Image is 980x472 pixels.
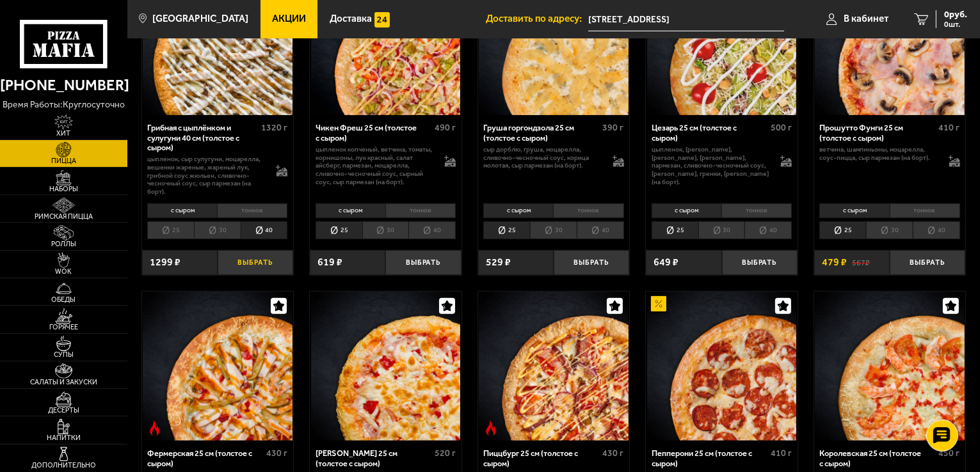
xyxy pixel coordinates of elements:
input: Ваш адрес доставки [588,8,784,31]
span: 390 г [603,122,624,133]
div: Чикен Фреш 25 см (толстое с сыром) [316,123,431,143]
li: с сыром [819,203,889,218]
div: Фермерская 25 см (толстое с сыром) [147,448,263,468]
img: Пиццбург 25 см (толстое с сыром) [479,292,629,441]
li: тонкое [385,203,456,218]
span: Россия, Санкт-Петербург, Шлиссельбургский проспект, 18к1 [588,8,784,31]
span: 430 г [266,448,287,459]
li: с сыром [147,203,217,218]
button: Выбрать [890,250,965,275]
span: 410 г [771,448,792,459]
span: Доставка [330,14,372,24]
li: тонкое [890,203,960,218]
span: В кабинет [844,14,888,24]
div: [PERSON_NAME] 25 см (толстое с сыром) [316,448,431,468]
li: 40 [913,221,960,239]
s: 567 ₽ [852,257,870,267]
span: 619 ₽ [317,257,342,267]
button: Выбрать [554,250,629,275]
li: тонкое [217,203,287,218]
p: сыр дорблю, груша, моцарелла, сливочно-чесночный соус, корица молотая, сыр пармезан (на борт). [483,146,602,170]
span: 1299 ₽ [150,257,181,267]
img: Острое блюдо [483,421,499,436]
div: Королевская 25 см (толстое с сыром) [819,448,935,468]
li: 30 [194,221,241,239]
p: цыпленок копченый, ветчина, томаты, корнишоны, лук красный, салат айсберг, пармезан, моцарелла, с... [316,146,434,187]
p: ветчина, шампиньоны, моцарелла, соус-пицца, сыр пармезан (на борт). [819,146,938,162]
span: 430 г [603,448,624,459]
span: 0 руб. [944,10,967,19]
span: Доставить по адресу: [486,14,588,24]
div: Пепперони 25 см (толстое с сыром) [652,448,767,468]
div: Прошутто Фунги 25 см (толстое с сыром) [819,123,935,143]
button: Выбрать [218,250,293,275]
li: 25 [316,221,362,239]
li: 25 [147,221,194,239]
li: 40 [577,221,624,239]
img: Прошутто Формаджио 25 см (толстое с сыром) [311,292,461,441]
div: Груша горгондзола 25 см (толстое с сыром) [483,123,599,143]
div: Пиццбург 25 см (толстое с сыром) [483,448,599,468]
a: Острое блюдоПиццбург 25 см (толстое с сыром) [478,292,630,441]
li: с сыром [483,203,553,218]
span: 0 шт. [944,20,967,28]
li: 40 [744,221,792,239]
li: 30 [698,221,745,239]
span: 1320 г [261,122,287,133]
li: тонкое [553,203,623,218]
span: 529 ₽ [486,257,511,267]
li: 40 [408,221,456,239]
img: Акционный [651,296,666,311]
div: Цезарь 25 см (толстое с сыром) [652,123,767,143]
img: Королевская 25 см (толстое с сыром) [815,292,965,441]
span: Акции [272,14,306,24]
div: Грибная с цыплёнком и сулугуни 40 см (толстое с сыром) [147,123,258,152]
li: 25 [483,221,530,239]
a: Прошутто Формаджио 25 см (толстое с сыром) [310,292,462,441]
span: [GEOGRAPHIC_DATA] [152,14,248,24]
a: АкционныйПепперони 25 см (толстое с сыром) [646,292,798,441]
li: с сыром [652,203,721,218]
li: с сыром [316,203,385,218]
li: 30 [866,221,913,239]
span: 520 г [435,448,456,459]
span: 649 ₽ [654,257,679,267]
button: Выбрать [722,250,798,275]
img: Пепперони 25 см (толстое с сыром) [647,292,797,441]
img: 15daf4d41897b9f0e9f617042186c801.svg [374,12,390,28]
li: 30 [362,221,409,239]
p: цыпленок, сыр сулугуни, моцарелла, вешенки жареные, жареный лук, грибной соус Жюльен, сливочно-че... [147,155,266,196]
li: 40 [241,221,288,239]
a: Острое блюдоФермерская 25 см (толстое с сыром) [142,292,294,441]
span: 490 г [435,122,456,133]
span: 479 ₽ [822,257,847,267]
span: 500 г [771,122,792,133]
img: Острое блюдо [147,421,163,436]
li: тонкое [721,203,792,218]
li: 25 [652,221,698,239]
img: Фермерская 25 см (толстое с сыром) [143,292,293,441]
span: 410 г [939,122,960,133]
a: Королевская 25 см (толстое с сыром) [814,292,966,441]
p: цыпленок, [PERSON_NAME], [PERSON_NAME], [PERSON_NAME], пармезан, сливочно-чесночный соус, [PERSON... [652,146,770,187]
li: 30 [530,221,577,239]
button: Выбрать [385,250,461,275]
li: 25 [819,221,866,239]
